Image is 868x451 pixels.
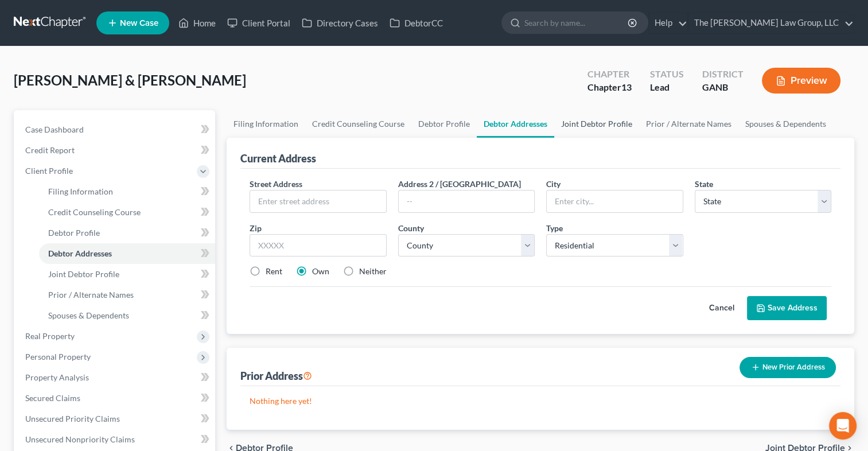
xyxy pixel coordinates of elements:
span: Debtor Profile [48,228,100,238]
a: Debtor Addresses [477,110,554,138]
span: Spouses & Dependents [48,310,129,320]
button: Preview [762,68,840,94]
a: Unsecured Priority Claims [16,409,215,429]
span: Street Address [250,179,302,189]
span: Personal Property [25,352,91,361]
input: -- [399,190,534,212]
a: Credit Report [16,140,215,161]
div: District [702,68,744,81]
div: Status [650,68,684,81]
a: Unsecured Nonpriority Claims [16,429,215,450]
a: Credit Counseling Course [39,202,215,223]
span: City [546,179,560,189]
span: State [695,179,713,189]
a: Spouses & Dependents [39,305,215,326]
button: Save Address [747,296,827,320]
a: Directory Cases [296,13,384,33]
span: Case Dashboard [25,125,84,134]
label: Own [312,266,329,277]
span: Client Profile [25,166,73,176]
a: Debtor Addresses [39,243,215,264]
span: Unsecured Nonpriority Claims [25,434,135,444]
span: Prior / Alternate Names [48,290,134,300]
a: Joint Debtor Profile [554,110,639,138]
label: Address 2 / [GEOGRAPHIC_DATA] [398,178,521,190]
a: Client Portal [221,13,296,33]
p: Nothing here yet! [250,395,831,407]
span: Property Analysis [25,372,89,382]
span: Filing Information [48,186,113,196]
a: Debtor Profile [411,110,477,138]
input: XXXXX [250,234,386,257]
span: Real Property [25,331,75,341]
span: Joint Debtor Profile [48,269,119,279]
input: Enter city... [547,190,682,212]
div: Lead [650,81,684,94]
a: Filing Information [39,181,215,202]
span: Secured Claims [25,393,80,403]
div: Open Intercom Messenger [829,412,857,440]
a: Case Dashboard [16,119,215,140]
a: Home [173,13,221,33]
a: The [PERSON_NAME] Law Group, LLC [688,13,854,33]
button: Cancel [696,297,747,320]
div: GANB [702,81,744,94]
a: Secured Claims [16,388,215,409]
a: Prior / Alternate Names [639,110,738,138]
a: Filing Information [227,110,305,138]
label: Neither [359,266,387,277]
span: Debtor Addresses [48,248,112,258]
div: Current Address [240,151,316,165]
a: Joint Debtor Profile [39,264,215,285]
span: Credit Counseling Course [48,207,141,217]
a: Property Analysis [16,367,215,388]
span: Credit Report [25,145,75,155]
span: [PERSON_NAME] & [PERSON_NAME] [14,72,246,88]
span: Unsecured Priority Claims [25,414,120,423]
a: DebtorCC [384,13,449,33]
span: 13 [621,81,632,92]
a: Prior / Alternate Names [39,285,215,305]
input: Enter street address [250,190,386,212]
div: Chapter [587,68,632,81]
a: Help [649,13,687,33]
button: New Prior Address [739,357,836,378]
span: Zip [250,223,262,233]
label: Rent [266,266,282,277]
a: Credit Counseling Course [305,110,411,138]
a: Spouses & Dependents [738,110,833,138]
div: Prior Address [240,369,312,383]
input: Search by name... [524,12,629,33]
span: New Case [120,19,158,28]
div: Chapter [587,81,632,94]
label: Type [546,222,563,234]
span: County [398,223,424,233]
a: Debtor Profile [39,223,215,243]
